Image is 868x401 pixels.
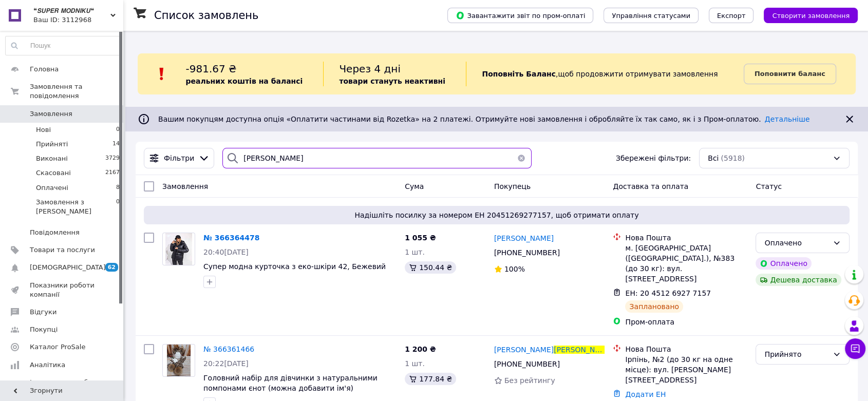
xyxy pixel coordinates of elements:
input: Пошук [6,36,120,55]
span: Відгуки [30,308,56,317]
span: [PERSON_NAME] [554,346,613,354]
span: Повідомлення [30,228,80,237]
div: Дешева доставка [756,274,841,286]
span: [DEMOGRAPHIC_DATA] [30,263,106,272]
span: Через 4 дні [339,63,401,75]
span: (5918) [721,154,745,162]
b: Поповнити баланс [754,70,825,78]
span: 0 [116,125,120,135]
span: ЕН: 20 4512 6927 7157 [625,289,711,297]
span: 20:40[DATE] [203,248,249,256]
span: Покупці [30,325,58,334]
span: [PERSON_NAME] [494,346,554,354]
a: Головний набір для дівчинки з натуральними помпонами єнот (можна добавити ім'я) [203,374,378,392]
b: товари стануть неактивні [339,77,445,85]
span: Cума [405,182,424,190]
div: Ваш ID: 3112968 [33,15,123,25]
span: Прийняті [36,140,68,149]
span: 8 [116,183,120,193]
span: 1 шт. [405,248,425,256]
button: Завантажити звіт по пром-оплаті [447,8,593,23]
span: 3729 [105,154,120,163]
div: Прийнято [764,349,828,360]
span: Нові [36,125,51,135]
span: Замовлення з [PERSON_NAME] [36,198,116,216]
span: 1 200 ₴ [405,345,436,353]
span: -981.67 ₴ [186,63,237,75]
div: Заплановано [625,300,683,313]
div: 177.84 ₴ [405,373,456,385]
button: Чат з покупцем [845,338,865,359]
a: № 366364478 [203,234,259,242]
span: Створити замовлення [772,12,850,20]
span: Замовлення [162,182,208,190]
span: Каталог ProSale [30,342,85,352]
img: :exclamation: [154,66,169,82]
button: Управління статусами [603,8,699,23]
a: № 366361466 [203,345,254,353]
a: [PERSON_NAME] [494,233,554,243]
div: Пром-оплата [625,317,747,327]
a: Фото товару [162,233,195,265]
span: 1 055 ₴ [405,234,436,242]
span: Оплачені [36,183,68,193]
span: Товари та послуги [30,245,95,255]
span: Збережені фільтри: [616,153,691,163]
span: Надішліть посилку за номером ЕН 20451269277157, щоб отримати оплату [148,210,845,220]
div: Оплачено [756,257,811,270]
div: [PHONE_NUMBER] [492,357,562,371]
span: Покупець [494,182,531,190]
span: 2167 [105,168,120,178]
span: Статус [756,182,782,190]
span: Без рейтингу [504,376,555,385]
button: Експорт [709,8,754,23]
span: Головна [30,65,59,74]
a: Супер модна курточка з еко-шкіри 42, Бежевий [203,262,386,271]
a: Детальніше [765,115,810,123]
span: Вашим покупцям доступна опція «Оплатити частинами від Rozetka» на 2 платежі. Отримуйте нові замов... [158,115,809,123]
h1: Список замовлень [154,9,258,22]
div: Нова Пошта [625,344,747,354]
span: [PERSON_NAME] [494,234,554,242]
span: Замовлення [30,109,72,119]
b: реальних коштів на балансі [186,77,303,85]
img: Фото товару [165,233,192,265]
b: Поповніть Баланс [482,70,556,78]
span: Завантажити звіт по пром-оплаті [456,11,585,20]
a: [PERSON_NAME][PERSON_NAME] [494,345,605,355]
span: Виконані [36,154,68,163]
input: Пошук за номером замовлення, ПІБ покупця, номером телефону, Email, номером накладної [222,148,532,168]
div: 150.44 ₴ [405,261,456,274]
button: Створити замовлення [764,8,858,23]
span: Інструменти веб-майстра та SEO [30,378,95,396]
div: Ірпінь, №2 (до 30 кг на одне місце): вул. [PERSON_NAME][STREET_ADDRESS] [625,354,747,385]
div: Нова Пошта [625,233,747,243]
span: 1 шт. [405,359,425,368]
span: Експорт [717,12,746,20]
span: Доставка та оплата [613,182,688,190]
span: 14 [112,140,120,149]
span: Фільтри [164,153,194,163]
button: Очистить [511,148,532,168]
span: Всі [708,153,719,163]
span: Показники роботи компанії [30,281,95,299]
span: 0 [116,198,120,216]
a: Поповнити баланс [744,64,836,84]
a: Додати ЕН [625,390,666,398]
span: 20:22[DATE] [203,359,249,368]
span: 62 [105,263,118,272]
span: Замовлення та повідомлення [30,82,123,101]
div: м. [GEOGRAPHIC_DATA] ([GEOGRAPHIC_DATA].), №383 (до 30 кг): вул. [STREET_ADDRESS] [625,243,747,284]
div: , щоб продовжити отримувати замовлення [466,62,743,86]
span: 100% [504,265,525,273]
div: Оплачено [764,237,828,249]
span: Управління статусами [612,12,690,20]
span: Аналітика [30,360,65,370]
img: Фото товару [167,345,191,376]
span: ❝𝙎𝙐𝙋𝙀𝙍 𝙈𝙊𝘿𝙉𝙄𝙆𝙐❝ [33,6,110,15]
a: Фото товару [162,344,195,377]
